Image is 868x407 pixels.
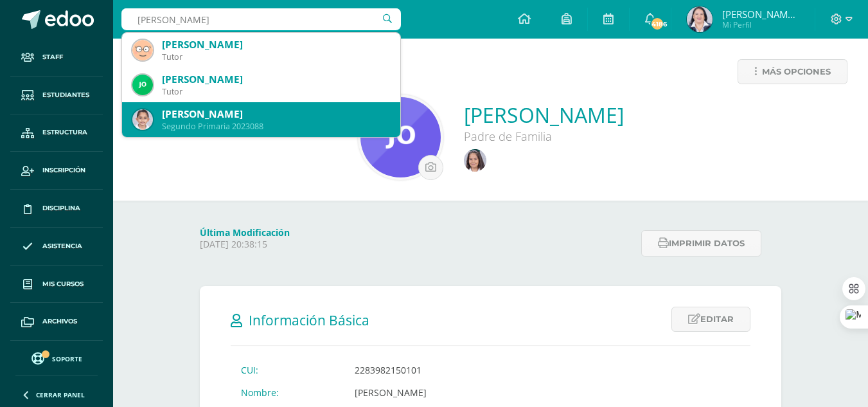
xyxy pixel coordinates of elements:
[42,90,89,100] span: Estudiantes
[671,307,750,332] a: Editar
[162,73,390,86] div: [PERSON_NAME]
[687,6,713,32] img: 91010995ba55083ab2a46da906f26f18.png
[231,359,344,381] td: CUI:
[231,381,344,404] td: Nombre:
[738,59,847,84] a: Más opciones
[42,127,87,138] span: Estructura
[162,107,390,121] div: [PERSON_NAME]
[344,359,739,381] td: 2283982150101
[162,86,390,97] div: Tutor
[42,241,82,251] span: Asistencia
[464,129,624,144] div: Padre de Familia
[10,39,103,77] a: Staff
[10,228,103,266] a: Asistencia
[162,121,390,132] div: Segundo Primaria 2023088
[162,38,390,51] div: [PERSON_NAME]
[200,226,633,239] h4: Última Modificación
[344,381,739,404] td: [PERSON_NAME]
[132,109,153,130] img: 5a774cf74ffb670db1c407c0e94b466d.png
[641,230,761,257] button: Imprimir datos
[42,165,85,176] span: Inscripción
[42,316,77,327] span: Archivos
[722,19,799,30] span: Mi Perfil
[42,203,80,213] span: Disciplina
[10,266,103,303] a: Mis cursos
[121,8,401,30] input: Busca un usuario...
[249,311,369,329] span: Información Básica
[132,75,153,95] img: a4e5341e8a22f40e28f26d696b4703a5.png
[10,152,103,190] a: Inscripción
[464,101,624,129] a: [PERSON_NAME]
[42,279,84,289] span: Mis cursos
[52,354,82,363] span: Soporte
[132,40,153,60] img: d0a055efa45c0f7cae2fcbaf2b3d7ee7.png
[15,349,98,366] a: Soporte
[200,239,633,250] p: [DATE] 20:38:15
[162,51,390,62] div: Tutor
[650,17,664,31] span: 4186
[36,390,85,399] span: Cerrar panel
[360,97,441,177] img: 72084e1dd64a01521f5ab88d76dbb5f2.png
[10,303,103,341] a: Archivos
[10,77,103,114] a: Estudiantes
[10,114,103,152] a: Estructura
[464,149,486,172] img: 4d3feae077f994d3008532a91507f292.png
[42,52,63,62] span: Staff
[722,8,799,21] span: [PERSON_NAME][US_STATE]
[10,190,103,228] a: Disciplina
[762,60,831,84] span: Más opciones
